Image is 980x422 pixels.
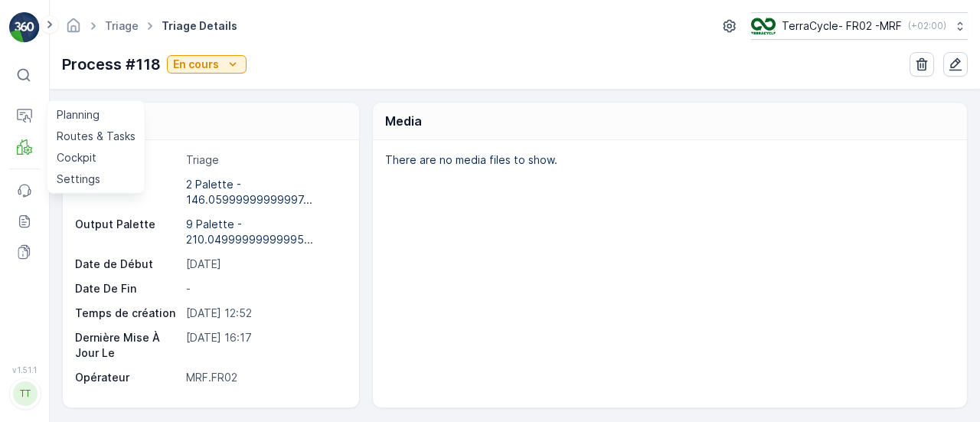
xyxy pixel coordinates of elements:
[75,306,180,321] p: Temps de création
[186,152,343,168] p: Triage
[105,19,139,32] a: Triage
[75,217,180,247] p: Output Palette
[75,257,180,272] p: Date de Début
[75,281,180,296] p: Date De Fin
[75,330,180,361] p: Dernière Mise À Jour Le
[173,57,219,72] p: En cours
[9,365,40,375] span: v 1.51.1
[385,152,951,168] p: There are no media files to show.
[65,23,82,36] a: Homepage
[385,112,422,130] p: Media
[186,257,343,272] p: [DATE]
[158,18,240,34] span: Triage Details
[782,18,902,34] p: TerraCycle- FR02 -MRF
[186,178,312,206] p: 2 Palette - 146.05999999999997...
[9,378,40,410] button: TT
[908,20,946,32] p: ( +02:00 )
[13,381,38,406] div: TT
[186,218,313,246] p: 9 Palette - 210.04999999999995...
[9,12,40,43] img: logo
[186,370,343,385] p: MRF.FR02
[186,306,343,321] p: [DATE] 12:52
[75,370,180,385] p: Opérateur
[186,281,343,296] p: -
[751,18,776,34] img: terracycle.png
[751,12,968,40] button: TerraCycle- FR02 -MRF(+02:00)
[62,53,161,76] p: Process #118
[167,55,247,74] button: En cours
[186,330,343,361] p: [DATE] 16:17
